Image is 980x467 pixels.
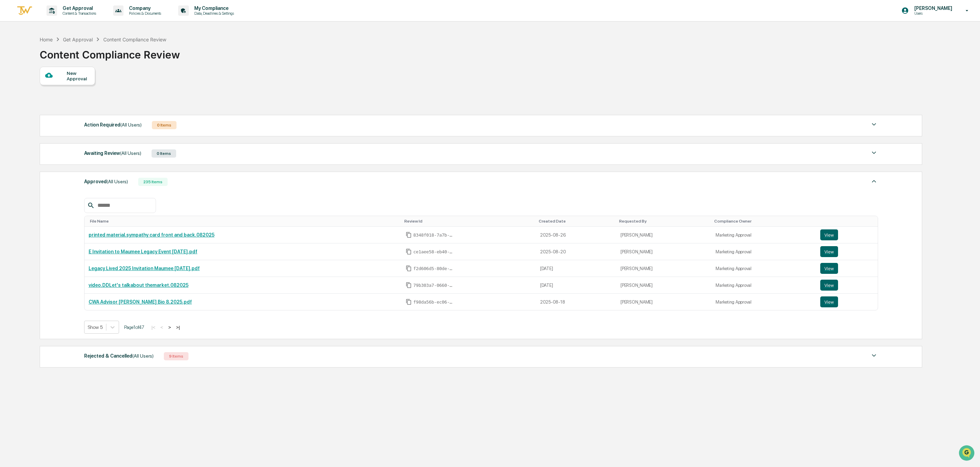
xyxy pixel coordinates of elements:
span: Preclearance [14,86,44,93]
div: Toggle SortBy [90,219,399,224]
div: Approved [84,177,128,186]
div: New Approval [67,70,90,81]
td: [PERSON_NAME] [616,260,711,277]
td: Marketing Approval [711,260,816,277]
div: 0 Items [152,121,177,129]
span: Copy Id [406,282,412,288]
a: 🖐️Preclearance [4,84,47,96]
p: Get Approval [57,5,100,11]
span: Data Lookup [14,99,43,106]
img: caret [870,351,878,360]
button: View [820,296,838,307]
a: View [820,280,874,291]
td: [PERSON_NAME] [616,277,711,294]
td: Marketing Approval [711,243,816,260]
span: Page 1 of 47 [124,324,144,330]
div: Toggle SortBy [539,219,614,224]
div: Content Compliance Review [103,37,166,42]
button: View [820,246,838,257]
a: View [820,229,874,240]
img: caret [870,120,878,129]
span: (All Users) [120,150,141,156]
a: 🗄️Attestations [47,84,88,96]
a: View [820,296,874,307]
td: [PERSON_NAME] [616,243,711,260]
a: View [820,263,874,274]
td: Marketing Approval [711,227,816,243]
span: Copy Id [406,299,412,305]
iframe: Open customer support [958,444,977,463]
div: 235 Items [138,178,168,186]
img: 1746055101610-c473b297-6a78-478c-a979-82029cc54cd1 [7,53,19,65]
span: f98da56b-ec06-4684-a2e2-7ee0cc2b05b1 [413,299,454,305]
td: Marketing Approval [711,294,816,310]
div: Rejected & Cancelled [84,351,154,360]
div: Home [40,37,53,42]
p: Content & Transactions [57,11,100,16]
span: Copy Id [406,249,412,255]
a: 🔎Data Lookup [4,97,46,109]
div: 🗄️ [50,87,55,93]
button: View [820,280,838,291]
button: Start new chat [116,55,125,63]
div: 9 Items [164,352,188,360]
span: Copy Id [406,265,412,271]
td: 2025-08-26 [536,227,616,243]
a: Powered byPylon [48,116,83,121]
td: Marketing Approval [711,277,816,294]
span: 79b303a7-0660-479c-9322-4c49a8e6d036 [413,283,454,288]
img: logo [16,5,33,16]
img: caret [870,149,878,157]
div: Start new chat [23,53,112,59]
p: Policies & Documents [123,11,165,16]
input: Clear [18,31,113,39]
img: caret [870,177,878,185]
p: Company [123,5,165,11]
span: Attestations [56,86,85,93]
button: View [820,263,838,274]
button: |< [149,324,157,330]
div: Toggle SortBy [404,219,533,224]
a: Legacy Lived 2025 Invitation Maumee [DATE].pdf [89,266,200,271]
a: View [820,246,874,257]
td: [DATE] [536,260,616,277]
a: CWA Advisor [PERSON_NAME] Bio 8.2025.pdf [89,299,192,305]
span: (All Users) [120,122,142,128]
span: ce1aee58-eb40-446f-89b1-41ca220b91f2 [413,249,454,255]
div: Toggle SortBy [714,219,813,224]
span: 8348f018-7a7b-4101-bbb8-2706ea9125ba [413,232,454,238]
button: View [820,229,838,240]
p: How can we help? [7,15,125,26]
button: > [166,324,173,330]
p: My Compliance [189,5,237,11]
a: printed material.sympathy card front and back.082025 [89,232,214,238]
td: 2025-08-20 [536,243,616,260]
span: Pylon [68,116,83,121]
p: [PERSON_NAME] [909,5,956,11]
p: Users [909,11,956,16]
button: < [158,324,165,330]
span: (All Users) [107,179,128,184]
div: Toggle SortBy [822,219,875,224]
div: Awaiting Review [84,149,141,158]
div: We're available if you need us! [23,59,87,65]
div: 🖐️ [7,87,12,93]
div: Content Compliance Review [40,43,180,61]
div: Toggle SortBy [619,219,709,224]
a: E Invitation to Maumee Legacy Event [DATE].pdf [89,249,197,254]
div: Get Approval [63,37,93,42]
span: Copy Id [406,232,412,238]
td: 2025-08-18 [536,294,616,310]
span: f2d606d5-80de-48ca-8e73-073801dd69ad [413,266,454,271]
div: 0 Items [152,149,176,158]
button: >| [174,324,182,330]
span: (All Users) [132,353,154,359]
div: 🔎 [7,100,12,106]
p: Data, Deadlines & Settings [189,11,237,16]
a: video.DDLet's talkabout themarket.082025 [89,282,188,288]
td: [PERSON_NAME] [616,294,711,310]
td: [PERSON_NAME] [616,227,711,243]
div: Action Required [84,120,142,129]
